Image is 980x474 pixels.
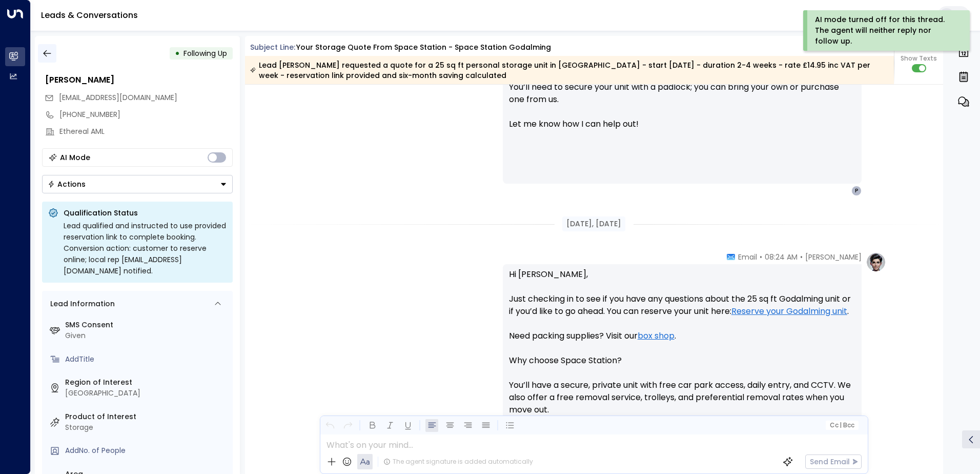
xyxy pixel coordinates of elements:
img: profile-logo.png [866,252,886,272]
div: • [175,44,180,63]
p: Qualification Status [64,208,227,218]
div: [GEOGRAPHIC_DATA] [65,388,229,399]
div: Actions [48,180,86,189]
button: Undo [323,419,336,432]
a: box shop [638,330,675,342]
div: [PHONE_NUMBER] [59,109,233,120]
label: Region of Interest [65,377,229,388]
div: Given [65,330,229,341]
span: Following Up [183,48,227,58]
span: Subject Line: [250,42,295,52]
div: Lead qualified and instructed to use provided reservation link to complete booking. Conversion ac... [64,220,227,276]
div: [DATE], [DATE] [562,216,625,231]
button: Actions [42,175,233,193]
div: The agent signature is added automatically [383,457,533,466]
span: 08:24 AM [765,252,798,262]
button: Redo [341,419,354,432]
span: • [800,252,803,262]
div: [PERSON_NAME] [45,74,233,86]
label: Product of Interest [65,411,229,422]
span: [PERSON_NAME] [805,252,862,262]
div: AI Mode [60,152,90,163]
div: Lead [PERSON_NAME] requested a quote for a 25 sq ft personal storage unit in [GEOGRAPHIC_DATA] - ... [250,60,888,81]
button: Cc|Bcc [825,421,858,430]
label: SMS Consent [65,320,229,330]
div: AddTitle [65,354,229,365]
span: Show Texts [901,54,937,63]
div: Your storage quote from Space Station - Space Station Godalming [296,42,551,53]
div: Lead Information [47,299,115,309]
div: AddNo. of People [65,445,229,456]
span: [EMAIL_ADDRESS][DOMAIN_NAME] [59,92,177,103]
span: propertymanagement@etherealaml.com [59,92,177,103]
div: Storage [65,422,229,433]
p: Hi [PERSON_NAME], Just checking in to see if you have any questions about the 25 sq ft Godalming ... [509,268,855,453]
a: Reserve your Godalming unit [731,305,847,318]
div: P [851,186,862,196]
div: Button group with a nested menu [42,175,233,193]
span: • [760,252,762,262]
div: Ethereal AML [59,126,233,137]
span: | [840,422,842,429]
span: Cc Bcc [829,422,854,429]
div: AI mode turned off for this thread. The agent will neither reply nor follow up. [815,14,956,47]
span: Email [738,252,757,262]
a: Leads & Conversations [41,9,138,21]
